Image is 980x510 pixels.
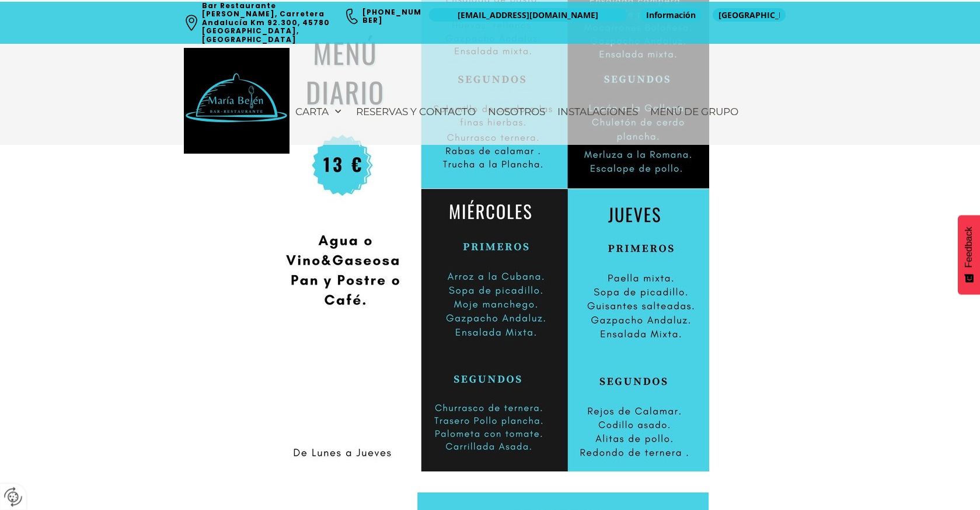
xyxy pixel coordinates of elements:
[640,8,702,22] a: Información
[650,106,738,117] span: Menú de Grupo
[482,100,551,123] a: Nosotros
[290,100,350,123] a: Carta
[458,9,598,21] span: [EMAIL_ADDRESS][DOMAIN_NAME]
[557,106,638,117] span: Instalaciones
[552,100,644,123] a: Instalaciones
[488,106,545,117] span: Nosotros
[362,7,421,25] a: [PHONE_NUMBER]
[713,8,786,22] a: [GEOGRAPHIC_DATA]
[295,106,329,117] span: Carta
[964,227,974,268] span: Feedback
[646,9,696,21] span: Información
[644,100,744,123] a: Menú de Grupo
[719,9,780,21] span: [GEOGRAPHIC_DATA]
[202,1,332,44] a: Bar Restaurante [PERSON_NAME], Carretera Andalucía Km 92.300, 45780 [GEOGRAPHIC_DATA], [GEOGRAPHI...
[356,106,476,117] span: Reservas y contacto
[429,8,627,22] a: [EMAIL_ADDRESS][DOMAIN_NAME]
[350,100,482,123] a: Reservas y contacto
[958,215,980,294] button: Feedback - Mostrar encuesta
[184,48,290,154] img: Bar Restaurante María Belén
